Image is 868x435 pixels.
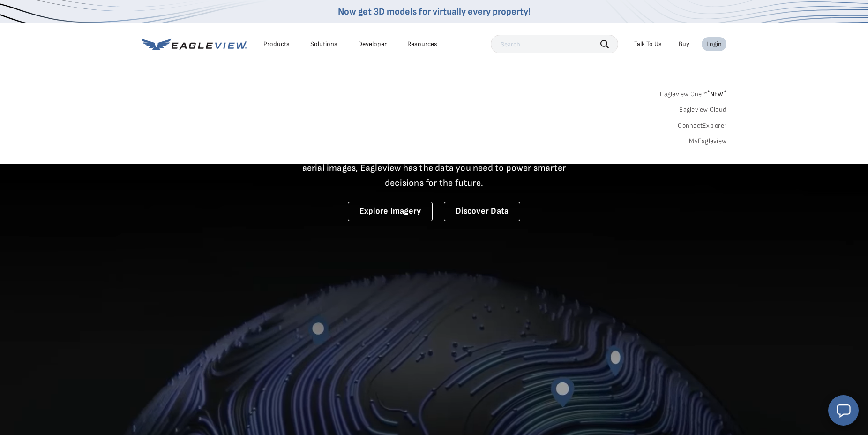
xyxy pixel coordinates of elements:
[348,202,433,221] a: Explore Imagery
[679,106,726,114] a: Eagleview Cloud
[678,122,726,130] a: ConnectExplorer
[310,40,337,48] div: Solutions
[706,40,722,48] div: Login
[491,35,618,53] input: Search
[407,40,437,48] div: Resources
[828,395,859,426] button: Open chat window
[660,87,726,98] a: Eagleview One™*NEW*
[338,6,531,17] a: Now get 3D models for virtually every property!
[358,40,387,48] a: Developer
[291,145,577,191] p: A new era starts here. Built on more than 3.5 billion high-resolution aerial images, Eagleview ha...
[263,40,290,48] div: Products
[679,40,689,48] a: Buy
[444,202,520,221] a: Discover Data
[634,40,662,48] div: Talk To Us
[689,137,726,145] a: MyEagleview
[707,90,726,98] span: NEW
